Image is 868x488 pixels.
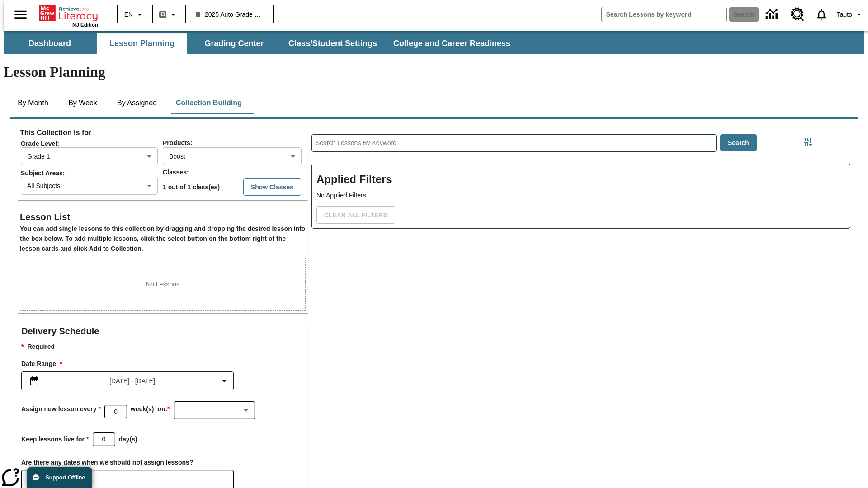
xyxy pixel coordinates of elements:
[156,6,182,23] button: Boost Class color is gray green. Change class color
[20,127,306,139] h6: This Collection is for
[72,22,98,28] span: NJ Edition
[760,2,785,27] a: Data Center
[833,6,868,23] button: Profile/Settings
[281,33,384,54] button: Class/Student Settings
[60,92,105,114] button: By Week
[124,10,133,19] span: EN
[4,31,864,54] div: SubNavbar
[119,435,139,445] h3: day(s).
[4,64,864,80] h1: Lesson Planning
[311,164,850,229] div: Applied Filters
[97,33,187,54] button: Lesson Planning
[312,135,716,151] input: Search Lessons By Keyword
[21,169,162,177] span: Subject Areas :
[4,33,519,54] div: SubNavbar
[810,3,833,26] a: Notifications
[105,399,127,423] input: Please choose a number between 1 and 10
[21,404,101,414] h3: Assign new lesson every
[169,92,249,114] button: Collection Building
[163,183,220,192] p: 1 out of 1 class(es)
[157,404,170,414] h3: on:
[316,169,845,191] h2: Applied Filters
[189,33,279,54] button: Grading Center
[837,10,852,19] span: Tauto
[21,458,308,468] h3: Are there any dates when we should not assign lessons?
[46,474,85,481] span: Support Offline
[39,4,98,22] a: Home
[602,7,726,22] input: search field
[160,9,165,20] span: B
[196,10,263,19] span: 2025 Auto Grade 1 B
[21,140,162,147] span: Grade Level :
[109,376,155,386] span: [DATE] - [DATE]
[163,169,189,176] span: Classes :
[163,139,192,146] span: Products :
[5,33,95,54] button: Dashboard
[20,224,306,254] h6: You can add single lessons to this collection by dragging and dropping the desired lesson into th...
[21,435,89,445] h3: Keep lessons live for
[93,432,115,446] div: Please choose a number between 1 and 30
[163,147,302,165] div: Boost
[799,133,817,151] button: Filters Side menu
[21,359,308,369] h3: Date Range
[21,342,308,352] p: Required
[146,280,179,289] p: No Lessons
[316,191,845,200] p: No Applied Filters
[110,92,164,114] button: By Assigned
[120,6,149,23] button: Language: EN, Select a language
[386,33,518,54] button: College and Career Readiness
[93,427,115,451] input: Please choose a number between 1 and 30
[219,375,230,386] svg: Collapse Date Range Filter
[131,404,154,414] p: week(s)
[25,375,230,386] button: Select the date range menu item
[21,147,158,165] div: Grade 1
[10,92,56,114] button: By Month
[243,178,301,196] button: Show Classes
[20,210,306,224] h2: Lesson List
[21,177,158,195] div: All Subjects
[785,2,810,27] a: Resource Center, Will open in new tab
[39,3,98,28] div: Home
[27,467,92,488] button: Support Offline
[720,134,757,152] button: Search
[7,1,34,28] button: Open side menu
[21,324,308,338] h2: Delivery Schedule
[104,405,127,418] div: Please choose a number between 1 and 10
